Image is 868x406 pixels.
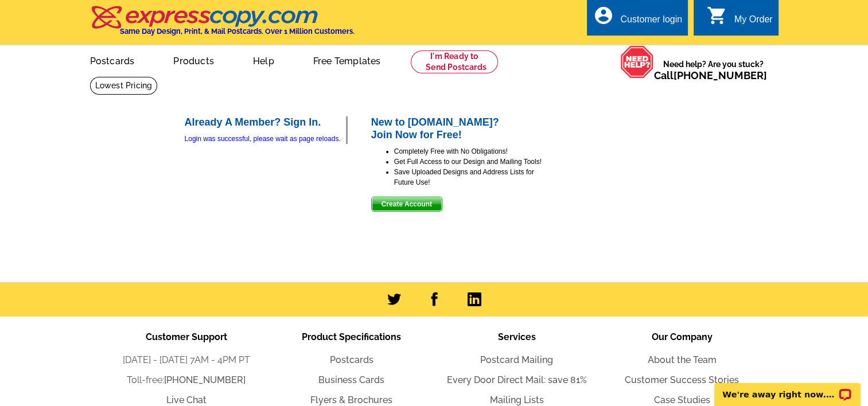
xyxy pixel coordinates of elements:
a: Every Door Direct Mail: save 81% [447,374,587,385]
a: Postcards [330,354,373,365]
img: help [620,45,654,79]
a: Free Templates [295,46,399,73]
i: account_circle [593,5,613,26]
a: Business Cards [318,374,384,385]
span: Need help? Are you stuck? [654,58,773,81]
a: Mailing Lists [490,395,544,405]
a: Products [155,46,232,73]
iframe: LiveChat chat widget [707,370,868,406]
h4: Same Day Design, Print, & Mail Postcards. Over 1 Million Customers. [120,27,355,36]
li: Save Uploaded Designs and Address Lists for Future Use! [394,167,543,188]
span: Services [498,331,536,342]
li: Toll-free: [104,373,269,387]
button: Create Account [371,197,442,212]
div: Login was successful, please wait as page reloads. [185,134,346,144]
i: shopping_cart [707,5,727,26]
a: Help [235,46,293,73]
h2: Already A Member? Sign In. [185,116,346,129]
a: Live Chat [166,395,207,405]
a: Flyers & Brochures [310,395,392,405]
span: Customer Support [146,331,227,342]
li: Completely Free with No Obligations! [394,146,543,157]
li: Get Full Access to our Design and Mailing Tools! [394,157,543,167]
a: Postcard Mailing [480,354,553,365]
a: account_circle Customer login [593,13,682,27]
a: Customer Success Stories [625,374,739,385]
a: [PHONE_NUMBER] [164,374,246,385]
span: Create Account [372,197,442,211]
li: [DATE] - [DATE] 7AM - 4PM PT [104,353,269,367]
a: Same Day Design, Print, & Mail Postcards. Over 1 Million Customers. [90,14,355,36]
span: Our Company [652,331,713,342]
h2: New to [DOMAIN_NAME]? Join Now for Free! [371,116,543,141]
div: Customer login [620,14,682,30]
a: [PHONE_NUMBER] [674,69,767,81]
div: My Order [734,14,773,30]
a: About the Team [648,354,717,365]
a: shopping_cart My Order [707,13,773,27]
span: Call [654,69,767,81]
span: Product Specifications [302,331,401,342]
a: Case Studies [654,395,710,405]
a: Postcards [72,46,153,73]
